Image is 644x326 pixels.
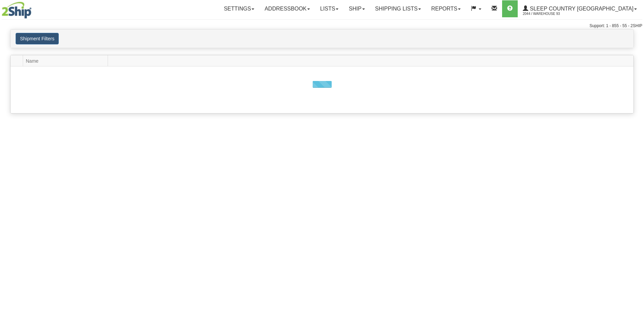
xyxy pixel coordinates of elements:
[2,2,32,19] img: logo2044.jpg
[259,0,315,17] a: Addressbook
[16,33,59,44] button: Shipment Filters
[2,23,642,29] div: Support: 1 - 855 - 55 - 2SHIP
[523,11,574,17] span: 2044 / Warehouse 93
[528,6,633,12] span: Sleep Country [GEOGRAPHIC_DATA]
[370,0,426,17] a: Shipping lists
[315,0,344,17] a: Lists
[219,0,259,17] a: Settings
[344,0,370,17] a: Ship
[518,0,642,17] a: Sleep Country [GEOGRAPHIC_DATA] 2044 / Warehouse 93
[426,0,466,17] a: Reports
